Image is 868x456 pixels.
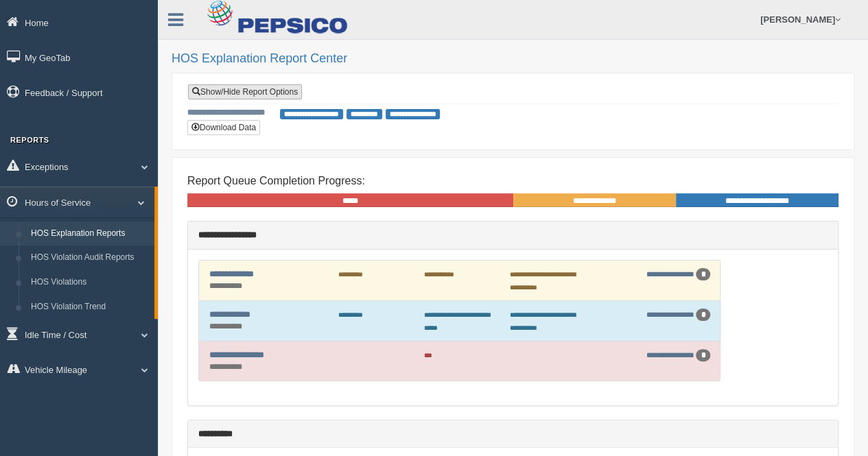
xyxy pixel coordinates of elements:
h2: HOS Explanation Report Center [172,52,854,66]
a: HOS Violation Audit Reports [25,245,154,270]
h4: Report Queue Completion Progress: [187,175,838,187]
button: Download Data [187,120,260,135]
a: HOS Violation Trend [25,295,154,320]
a: HOS Violations [25,270,154,295]
a: Show/Hide Report Options [188,84,302,99]
a: HOS Explanation Reports [25,221,154,246]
